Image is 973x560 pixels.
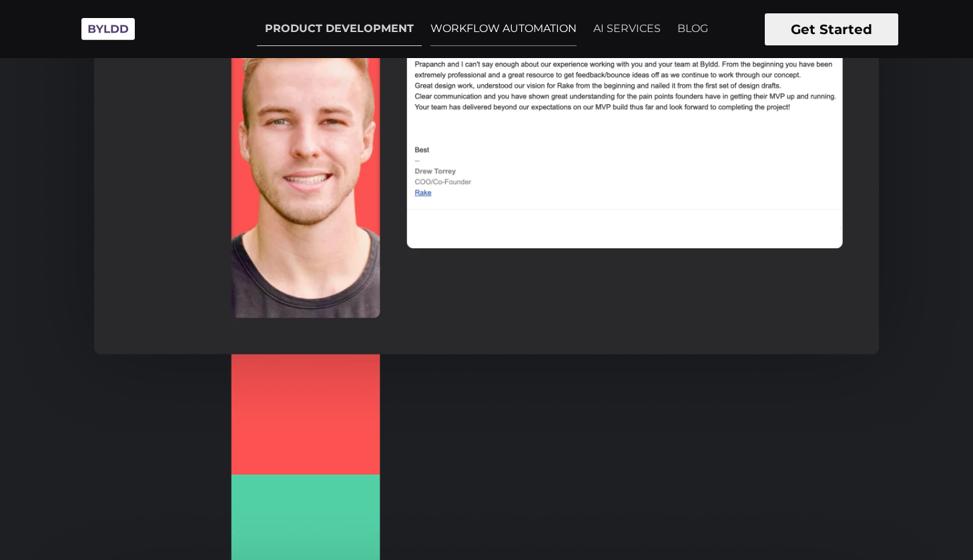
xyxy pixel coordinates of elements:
[585,12,669,45] a: AI SERVICES
[765,13,898,45] button: Get Started
[257,12,422,46] a: PRODUCT DEVELOPMENT
[75,11,141,47] img: Byldd - Product Development Company
[422,12,585,45] a: WORKFLOW AUTOMATION
[669,12,716,45] a: BLOG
